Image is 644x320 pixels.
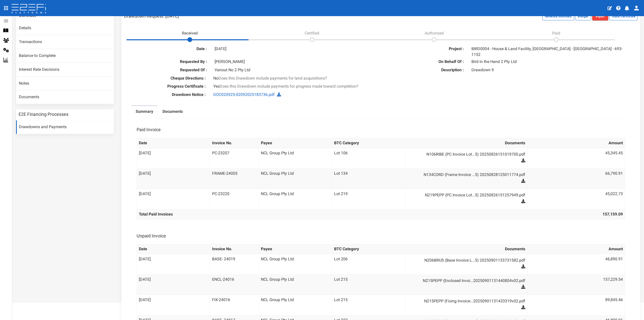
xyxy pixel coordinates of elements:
[412,191,525,199] a: N219PEPP (PC Invoice Lot...5) 20250826151257949.pdf
[137,168,210,189] td: [DATE]
[332,148,405,168] td: Lot 106
[19,13,36,18] h3: Contract
[210,189,259,209] td: PC-23220
[259,275,332,295] td: NCL Group Pty Ltd
[385,67,468,73] label: Description :
[128,46,211,52] label: Date :
[182,31,198,35] span: Received
[211,67,377,73] div: Vanout No 2 Pty Ltd
[609,12,638,20] button: Issue Certificate
[124,76,210,81] label: Cheque Directions :
[385,59,468,65] label: On Behalf Of :
[16,90,114,104] a: Documents
[405,138,527,148] th: Documents
[210,138,259,148] th: Invoice No.
[220,84,358,89] span: Does this Drawdown include payments for progress made toward completion?
[163,109,183,115] label: Documents
[137,275,210,295] td: [DATE]
[210,254,259,275] td: BASE- 24019
[124,84,210,89] label: Progress Certificate :
[132,106,157,119] a: Summary
[16,77,114,90] a: Notes
[527,244,625,254] th: Amount
[210,295,259,315] td: FIX-24016
[210,84,552,89] div: Yes
[527,168,625,189] td: 66,790.91
[385,46,468,52] label: Project :
[468,59,634,65] div: Bird in the Hand 2 Pty Ltd
[137,209,527,219] th: Total Paid Invoices
[575,14,592,18] a: Budget
[137,189,210,209] td: [DATE]
[19,112,68,117] h3: E2E Financing Processes
[128,67,211,73] label: Requested Of :
[137,244,210,254] th: Date
[332,244,405,254] th: BTC Category
[210,275,259,295] td: ENCL-24016
[137,234,166,238] h3: Unpaid Invoice
[412,171,525,179] a: N134CORD (Frame Invoice ...5) 20250828125011774.pdf
[412,150,525,158] a: N106RIBE (PC Invoice Lot...5) 20250826151019700.pdf
[527,209,625,219] th: 157,159.09
[259,189,332,209] td: NCL Group Pty Ltd
[128,59,211,65] label: Requested By :
[218,76,327,81] span: Does this Drawdown include payments for land acquisitions?
[412,277,525,285] a: N215PEPP (Enclosed Invoi...20250901131440804v02.pdf
[16,35,114,49] a: Transactions
[412,297,525,305] a: N215PEPP (Fixing Invoice...20250901131433319v02.pdf
[575,12,591,20] button: Budget
[527,148,625,168] td: 45,345.45
[210,76,552,81] div: No
[609,14,638,18] a: Issue Certificate
[16,21,114,35] a: Details
[332,168,405,189] td: Lot 134
[124,14,179,18] h3: Drawdown Request: [DATE]
[211,46,377,52] div: [DATE]
[527,254,625,275] td: 46,890.91
[137,295,210,315] td: [DATE]
[259,138,332,148] th: Payee
[332,275,405,295] td: Lot 215
[527,295,625,315] td: 89,845.46
[527,138,625,148] th: Amount
[211,59,377,65] div: [PERSON_NAME]
[259,244,332,254] th: Payee
[16,120,114,134] a: Drawdowns and Payments
[136,109,153,115] label: Summary
[137,254,210,275] td: [DATE]
[16,63,114,77] a: Interest Rate Decisions
[592,12,608,20] button: Reject
[425,31,444,35] span: Authorised
[259,254,332,275] td: NCL Group Pty Ltd
[124,92,210,98] label: Drawdown Notice :
[158,106,187,119] a: Documents
[210,148,259,168] td: PC-23207
[210,244,259,254] th: Invoice No.
[412,256,525,264] a: N206BRUS (Base Invoice L...5) 20250901133731582.pdf
[137,127,161,132] h3: Paid Invoice
[468,67,634,73] div: Drawdown 9
[405,244,527,254] th: Documents
[210,168,259,189] td: FRAME-24005
[332,254,405,275] td: Lot 206
[332,138,405,148] th: BTC Category
[542,12,574,20] button: Generate Summary
[259,168,332,189] td: NCL Group Pty Ltd
[552,31,560,35] span: Paid
[259,295,332,315] td: NCL Group Pty Ltd
[527,189,625,209] td: 45,022.73
[332,295,405,315] td: Lot 215
[213,92,275,97] a: DOC020925-02092025183736.pdf
[305,31,319,35] span: Certified
[259,148,332,168] td: NCL Group Pty Ltd
[137,138,210,148] th: Date
[137,148,210,168] td: [DATE]
[332,189,405,209] td: Lot 219
[527,275,625,295] td: 157,229.54
[16,49,114,63] a: Balance to Complete
[468,46,634,58] div: BIRD0004 - House & Land Facility, [GEOGRAPHIC_DATA] - [GEOGRAPHIC_DATA] - 693-1152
